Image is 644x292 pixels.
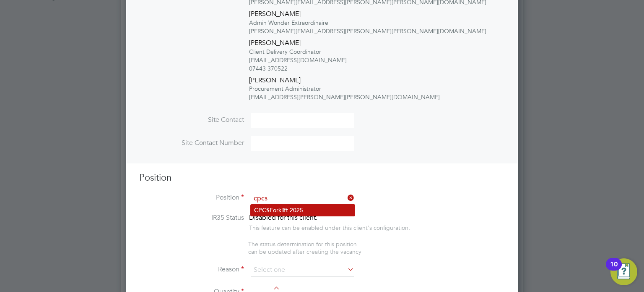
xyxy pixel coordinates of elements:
[249,222,410,231] div: This feature can be enabled under this client's configuration.
[248,240,361,255] span: The status determination for this position can be updated after creating the vacancy
[139,193,244,202] label: Position
[249,93,486,101] div: [EMAIL_ADDRESS][PERSON_NAME][PERSON_NAME][DOMAIN_NAME]
[139,265,244,274] label: Reason
[139,116,244,124] label: Site Contact
[249,76,301,84] span: [PERSON_NAME]
[610,264,618,275] div: 10
[249,18,486,27] div: Admin Wonder Extraordinaire
[251,264,354,276] input: Select one
[251,192,354,205] input: Search for...
[139,139,244,147] label: Site Contact Number
[254,207,270,214] b: CPCS
[249,47,486,56] div: Client Delivery Coordinator
[249,10,301,18] span: [PERSON_NAME]
[249,64,486,73] div: 07443 370522
[249,39,301,47] span: [PERSON_NAME]
[249,27,486,35] div: [PERSON_NAME][EMAIL_ADDRESS][PERSON_NAME][PERSON_NAME][DOMAIN_NAME]
[139,213,244,222] label: IR35 Status
[249,213,317,222] span: Disabled for this client.
[139,172,505,184] h3: Position
[610,258,637,285] button: Open Resource Center, 10 new notifications
[249,56,486,64] div: [EMAIL_ADDRESS][DOMAIN_NAME]
[249,84,486,93] div: Procurement Administrator
[251,205,355,216] li: Forklift 2025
